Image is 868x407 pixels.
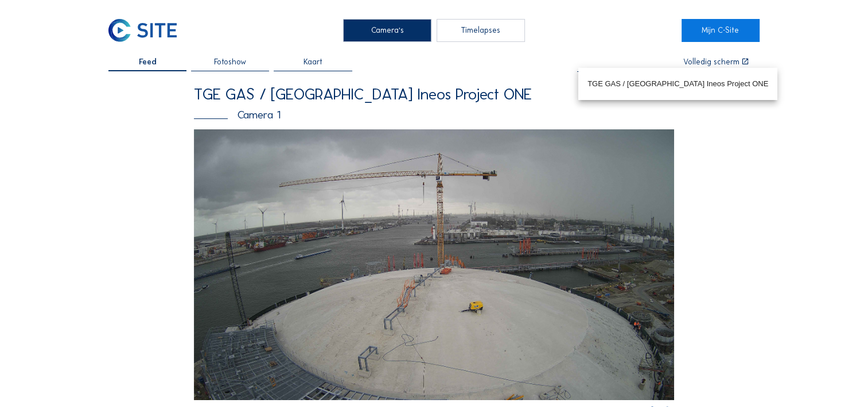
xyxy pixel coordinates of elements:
[437,19,525,42] div: Timelapses
[682,19,760,42] a: Mijn C-Site
[194,129,674,400] img: Image
[587,79,768,89] div: TGE GAS / [GEOGRAPHIC_DATA] Ineos Project ONE
[108,19,177,42] img: C-SITE Logo
[214,58,246,66] span: Fotoshow
[108,19,186,42] a: C-SITE Logo
[303,58,322,66] span: Kaart
[139,58,157,66] span: Feed
[683,58,739,66] div: Volledig scherm
[343,19,431,42] div: Camera's
[194,86,674,102] div: TGE GAS / [GEOGRAPHIC_DATA] Ineos Project ONE
[194,109,674,120] div: Camera 1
